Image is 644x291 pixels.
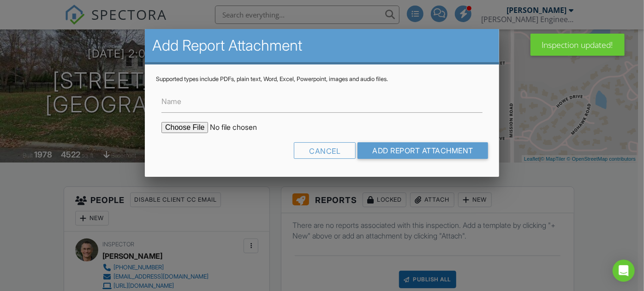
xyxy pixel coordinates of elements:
div: Open Intercom Messenger [613,260,635,282]
h2: Add Report Attachment [152,36,492,55]
div: Supported types include PDFs, plain text, Word, Excel, Powerpoint, images and audio files. [156,76,488,83]
label: Name [161,96,181,106]
input: Add Report Attachment [358,142,488,159]
div: Inspection updated! [531,34,625,56]
div: Cancel [294,142,356,159]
